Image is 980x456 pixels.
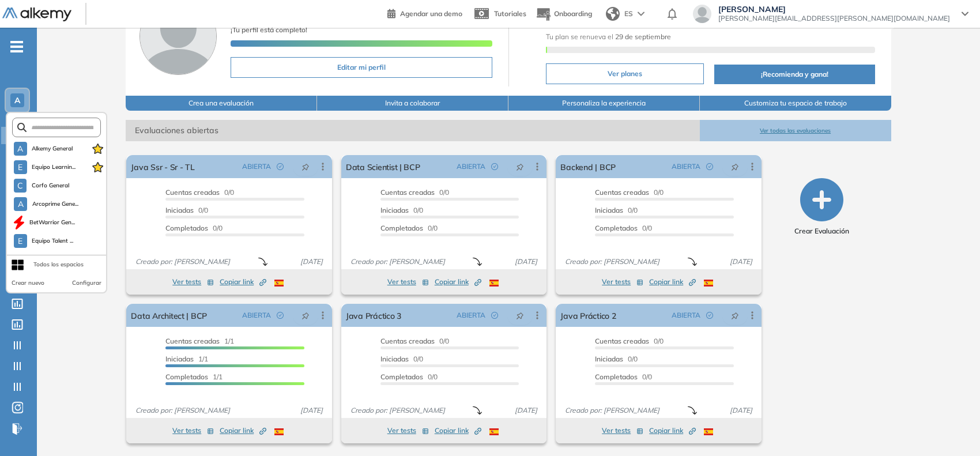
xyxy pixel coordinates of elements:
[277,312,284,319] span: check-circle
[554,9,592,18] span: Onboarding
[14,96,20,105] span: A
[165,224,223,232] span: 0/0
[606,7,620,21] img: world
[32,144,73,153] span: Alkemy General
[510,257,542,267] span: [DATE]
[387,275,429,289] button: Ver tests
[165,224,208,232] span: Completados
[595,337,664,345] span: 0/0
[595,337,649,345] span: Cuentas creadas
[706,163,713,170] span: check-circle
[489,280,499,287] img: ESP
[725,405,757,416] span: [DATE]
[165,337,234,345] span: 1/1
[32,199,78,209] span: Arcoprime Gene...
[10,46,23,48] i: -
[165,355,194,363] span: Iniciadas
[380,188,449,197] span: 0/0
[704,428,713,435] img: ESP
[516,311,524,320] span: pushpin
[672,310,700,321] span: ABIERTA
[165,372,208,381] span: Completados
[722,157,748,176] button: pushpin
[380,224,423,232] span: Completados
[380,206,423,214] span: 0/0
[649,275,696,289] button: Copiar link
[714,65,875,84] button: ¡Recomienda y gana!
[595,188,649,197] span: Cuentas creadas
[33,260,84,269] div: Todos los espacios
[296,257,327,267] span: [DATE]
[672,161,700,172] span: ABIERTA
[491,163,498,170] span: check-circle
[172,275,214,289] button: Ver tests
[242,161,271,172] span: ABIERTA
[706,312,713,319] span: check-circle
[638,12,644,16] img: arrow
[595,355,638,363] span: 0/0
[12,278,44,288] button: Crear nuevo
[165,355,208,363] span: 1/1
[536,2,592,27] button: Onboarding
[29,218,75,227] span: BetWarrior Gen...
[165,206,208,214] span: 0/0
[277,163,284,170] span: check-circle
[435,275,481,289] button: Copiar link
[649,425,696,436] span: Copiar link
[704,280,713,287] img: ESP
[435,277,481,287] span: Copiar link
[546,63,704,84] button: Ver planes
[595,206,638,214] span: 0/0
[301,311,310,320] span: pushpin
[18,163,22,172] span: E
[172,424,214,438] button: Ver tests
[274,280,284,287] img: ESP
[17,181,23,190] span: C
[794,226,849,236] span: Crear Evaluación
[595,188,664,197] span: 0/0
[595,355,623,363] span: Iniciadas
[242,310,271,321] span: ABIERTA
[220,425,266,436] span: Copiar link
[718,14,950,23] span: [PERSON_NAME][EMAIL_ADDRESS][PERSON_NAME][DOMAIN_NAME]
[293,157,318,176] button: pushpin
[380,224,438,232] span: 0/0
[126,96,317,111] button: Crea una evaluación
[387,424,429,438] button: Ver tests
[131,155,194,178] a: Java Ssr - Sr - TL
[317,96,508,111] button: Invita a colaborar
[624,9,633,19] span: ES
[126,120,699,141] span: Evaluaciones abiertas
[595,224,652,232] span: 0/0
[301,162,310,171] span: pushpin
[165,206,194,214] span: Iniciadas
[165,372,223,381] span: 1/1
[560,257,664,267] span: Creado por: [PERSON_NAME]
[165,337,220,345] span: Cuentas creadas
[346,405,450,416] span: Creado por: [PERSON_NAME]
[165,188,220,197] span: Cuentas creadas
[346,257,450,267] span: Creado por: [PERSON_NAME]
[400,9,462,18] span: Agendar una demo
[2,7,71,22] img: Logo
[387,6,462,20] a: Agendar una demo
[31,181,70,190] span: Corfo General
[293,306,318,325] button: pushpin
[17,144,23,153] span: A
[560,155,616,178] a: Backend | BCP
[613,32,671,41] b: 29 de septiembre
[560,304,616,327] a: Java Práctico 2
[507,306,533,325] button: pushpin
[72,278,101,288] button: Configurar
[718,5,950,14] span: [PERSON_NAME]
[649,424,696,438] button: Copiar link
[380,355,409,363] span: Iniciadas
[231,57,492,78] button: Editar mi perfil
[435,424,481,438] button: Copiar link
[507,157,533,176] button: pushpin
[700,120,891,141] button: Ver todas las evaluaciones
[220,277,266,287] span: Copiar link
[435,425,481,436] span: Copiar link
[731,162,739,171] span: pushpin
[794,178,849,236] button: Crear Evaluación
